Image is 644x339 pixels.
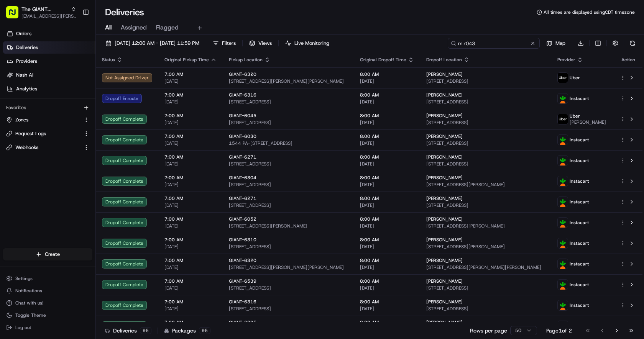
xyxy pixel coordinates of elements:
span: GIANT-6316 [229,92,256,98]
span: 8:00 AM [360,92,414,98]
span: Pylon [76,130,93,136]
img: profile_instacart_ahold_partner.png [558,321,568,331]
span: [DATE] [360,140,414,146]
span: [DATE] [164,244,217,250]
span: 7:00 AM [164,71,217,77]
span: [STREET_ADDRESS] [229,202,348,208]
button: Zones [3,114,92,126]
span: [STREET_ADDRESS] [229,244,348,250]
img: profile_uber_ahold_partner.png [558,73,568,83]
span: [STREET_ADDRESS] [426,99,545,105]
span: [DATE] [164,285,217,291]
span: Status [102,57,115,63]
span: Instacart [570,95,589,102]
span: Knowledge Base [15,111,59,119]
button: Map [543,38,569,49]
p: Rows per page [470,327,507,334]
span: [PERSON_NAME] [426,278,463,284]
img: profile_instacart_ahold_partner.png [558,300,568,310]
a: Deliveries [3,41,95,54]
span: Instacart [570,240,589,246]
button: [DATE] 12:00 AM - [DATE] 11:59 PM [102,38,203,49]
img: profile_instacart_ahold_partner.png [558,259,568,269]
span: [DATE] [360,264,414,270]
span: [STREET_ADDRESS][PERSON_NAME] [426,182,545,188]
img: profile_instacart_ahold_partner.png [558,135,568,145]
span: Create [45,251,60,258]
span: [PERSON_NAME] [426,113,463,119]
a: Powered byPylon [54,129,93,136]
span: Dropoff Location [426,57,462,63]
span: Instacart [570,261,589,267]
div: Deliveries [105,327,151,334]
button: Toggle Theme [3,310,92,321]
span: [STREET_ADDRESS] [229,285,348,291]
button: Refresh [627,38,638,49]
img: profile_uber_ahold_partner.png [558,114,568,124]
span: [DATE] [164,202,217,208]
span: 8:00 AM [360,113,414,119]
span: [STREET_ADDRESS] [426,161,545,167]
span: Pickup Location [229,57,263,63]
button: The GIANT Company [21,5,68,13]
span: All [105,23,112,32]
span: Toggle Theme [15,312,46,318]
span: [DATE] [360,120,414,126]
span: [STREET_ADDRESS][PERSON_NAME] [229,223,348,229]
span: [DATE] [360,223,414,229]
span: 8:00 AM [360,175,414,181]
span: 7:00 AM [164,319,217,326]
span: [STREET_ADDRESS][PERSON_NAME][PERSON_NAME] [229,78,348,84]
button: Webhooks [3,141,92,154]
span: Instacart [570,302,589,308]
span: Provider [557,57,575,63]
div: Favorites [3,102,92,114]
span: [STREET_ADDRESS] [229,161,348,167]
span: [DATE] [164,120,217,126]
a: Webhooks [6,144,80,151]
span: Analytics [16,85,37,92]
span: 7:00 AM [164,257,217,264]
img: profile_instacart_ahold_partner.png [558,238,568,248]
img: profile_instacart_ahold_partner.png [558,280,568,290]
span: Webhooks [15,144,38,151]
span: [DATE] [164,182,217,188]
span: [STREET_ADDRESS][PERSON_NAME] [426,223,545,229]
span: 8:00 AM [360,319,414,326]
img: profile_instacart_ahold_partner.png [558,93,568,103]
span: Request Logs [15,130,46,137]
span: GIANT-6052 [229,216,256,222]
img: profile_instacart_ahold_partner.png [558,156,568,165]
span: GIANT-6045 [229,113,256,119]
span: 7:00 AM [164,299,217,305]
span: 7:00 AM [164,237,217,243]
button: [EMAIL_ADDRESS][PERSON_NAME][DOMAIN_NAME] [21,13,76,19]
span: 8:00 AM [360,71,414,77]
span: [STREET_ADDRESS][PERSON_NAME][PERSON_NAME] [229,264,348,270]
span: [DATE] [164,306,217,312]
span: 8:00 AM [360,216,414,222]
a: 💻API Documentation [62,108,126,122]
div: Packages [164,327,210,334]
span: [PERSON_NAME] [426,92,463,98]
a: Providers [3,55,95,67]
span: Live Monitoring [294,40,329,47]
span: Original Pickup Time [164,57,209,63]
div: Action [620,57,636,63]
span: Instacart [570,137,589,143]
span: [PERSON_NAME] [426,154,463,160]
img: profile_instacart_ahold_partner.png [558,197,568,207]
span: [DATE] [360,244,414,250]
span: Assigned [121,23,147,32]
span: 1544 PA-[STREET_ADDRESS] [229,140,348,146]
div: 95 [140,327,151,334]
span: 7:00 AM [164,216,217,222]
span: [PERSON_NAME] [426,175,463,181]
span: GIANT-6310 [229,237,256,243]
span: Original Dropoff Time [360,57,406,63]
button: Notifications [3,285,92,296]
p: Welcome 👋 [8,31,140,43]
span: [STREET_ADDRESS] [229,306,348,312]
img: Nash [8,8,23,23]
